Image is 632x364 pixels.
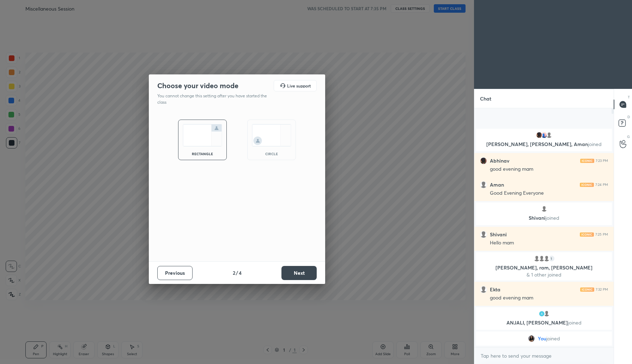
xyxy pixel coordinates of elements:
img: abfd94bb2e874892bae39d7c49f91136.jpg [480,157,487,164]
p: G [627,134,630,139]
button: Previous [157,266,193,280]
div: 7:24 PM [595,183,608,187]
img: circleScreenIcon.acc0effb.svg [252,124,291,146]
span: You [538,336,546,341]
h4: 2 [233,269,235,277]
img: default.png [543,310,550,317]
div: 7:23 PM [596,159,608,163]
div: circle [257,152,286,156]
h5: Live support [287,84,311,88]
img: iconic-light.a09c19a4.png [580,159,594,163]
p: You cannot change this setting after you have started the class [157,93,272,105]
span: joined [546,214,559,221]
p: & 1 other joined [480,272,608,278]
h6: Aman [490,182,504,188]
button: Next [281,266,317,280]
div: good evening mam [490,295,608,302]
span: joined [546,336,560,341]
p: [PERSON_NAME], [PERSON_NAME], Aman [480,141,608,147]
img: iconic-light.a09c19a4.png [580,287,594,292]
img: normalScreenIcon.ae25ed63.svg [183,124,222,146]
img: default.png [546,132,553,139]
div: good evening mam [490,166,608,173]
div: grid [474,127,614,347]
img: default.png [543,255,550,262]
p: Chat [474,89,497,108]
span: joined [588,141,602,147]
div: Hello mam [490,239,608,247]
p: D [627,114,630,120]
h6: Ekta [490,286,500,293]
p: T [628,95,630,100]
div: rectangle [188,152,217,156]
img: 3 [541,132,548,139]
img: default.png [538,255,545,262]
img: default.png [480,286,487,293]
span: joined [568,319,582,326]
div: 7:25 PM [595,232,608,237]
h2: Choose your video mode [157,81,238,90]
div: 7:32 PM [596,287,608,292]
p: Shivani [480,215,608,221]
p: ANJALI, [PERSON_NAME] [480,320,608,326]
p: [PERSON_NAME], ram, [PERSON_NAME] [480,265,608,271]
img: default.png [480,231,487,238]
h6: Shivani [490,231,507,238]
img: default.png [541,205,548,212]
h6: Abhinav [490,158,509,164]
img: iconic-light.a09c19a4.png [580,232,594,237]
h4: / [236,269,238,277]
div: 1 [548,255,555,262]
img: default.png [533,255,540,262]
h4: 4 [239,269,242,277]
img: a6e5171327a049c58f15292e696f5022.jpg [538,310,545,317]
img: default.png [480,181,487,188]
img: 5a77a23054704c85928447797e7c5680.jpg [528,335,535,342]
img: iconic-light.a09c19a4.png [580,183,594,187]
div: Good Evening Everyone [490,190,608,197]
img: abfd94bb2e874892bae39d7c49f91136.jpg [536,132,543,139]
